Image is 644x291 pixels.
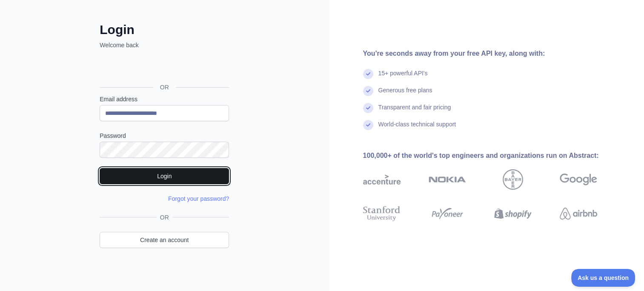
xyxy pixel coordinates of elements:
img: bayer [503,169,523,190]
div: You're seconds away from your free API key, along with: [363,48,624,59]
a: Forgot your password? [168,195,229,202]
img: accenture [363,169,401,190]
img: nokia [429,169,466,190]
img: airbnb [560,204,597,223]
span: OR [153,83,176,91]
img: payoneer [429,204,466,223]
h2: Login [100,22,229,37]
a: Create an account [100,232,229,248]
button: Login [100,168,229,184]
iframe: Toggle Customer Support [571,269,635,287]
img: stanford university [363,204,401,223]
label: Email address [100,95,229,103]
div: 15+ powerful API's [378,69,428,86]
div: Transparent and fair pricing [378,103,451,120]
img: check mark [363,120,373,130]
iframe: Sign in with Google Button [95,59,232,77]
span: OR [157,213,172,222]
img: check mark [363,103,373,113]
div: 100,000+ of the world's top engineers and organizations run on Abstract: [363,151,624,161]
div: Generous free plans [378,86,432,103]
img: google [560,169,597,190]
img: check mark [363,86,373,96]
div: World-class technical support [378,120,456,137]
p: Welcome back [100,41,229,49]
label: Password [100,131,229,140]
img: check mark [363,69,373,79]
img: shopify [494,204,532,223]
